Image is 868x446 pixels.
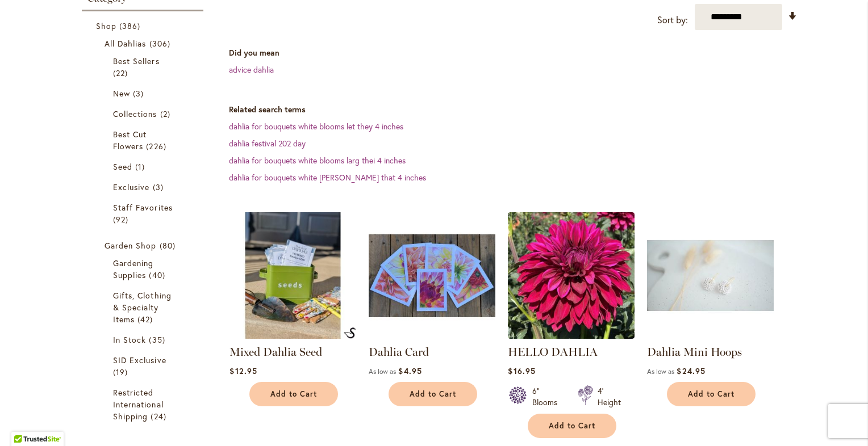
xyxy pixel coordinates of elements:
[113,366,131,378] span: 19
[146,140,169,152] span: 226
[528,414,616,438] button: Add to Cart
[369,212,495,339] img: Group shot of Dahlia Cards
[647,367,674,376] span: As low as
[113,161,132,172] span: Seed
[113,201,175,225] a: Staff Favorites
[137,313,156,325] span: 42
[119,20,143,32] span: 386
[369,367,396,376] span: As low as
[113,213,131,225] span: 92
[229,155,406,166] a: dahlia for bouquets white blooms larg thei 4 inches
[105,38,147,49] span: All Dahlias
[113,354,175,378] a: SID Exclusive
[398,365,422,376] span: $4.95
[249,382,338,406] button: Add to Cart
[229,138,306,149] a: dahlia festival 202 day
[229,212,356,339] img: Mixed Dahlia Seed
[369,345,429,359] a: Dahlia Card
[657,10,688,31] label: Sort by:
[113,56,160,66] span: Best Sellers
[113,55,175,79] a: Best Sellers
[647,330,774,341] a: Dahlia Mini Hoops
[410,389,456,399] span: Add to Cart
[149,37,173,49] span: 306
[113,202,173,213] span: Staff Favorites
[229,47,798,58] dt: Did you mean
[149,269,168,281] span: 40
[647,212,774,339] img: Dahlia Mini Hoops
[270,389,317,399] span: Add to Cart
[113,67,131,79] span: 22
[389,382,477,406] button: Add to Cart
[113,355,166,365] span: SID Exclusive
[113,108,157,119] span: Collections
[160,108,173,120] span: 2
[113,128,175,152] a: Best Cut Flowers
[113,87,175,99] a: New
[229,121,403,132] a: dahlia for bouquets white blooms let they 4 inches
[113,161,175,172] a: Seed
[508,212,635,339] img: Hello Dahlia
[113,386,175,422] a: Restricted International Shipping
[229,365,257,376] span: $12.95
[113,108,175,120] a: Collections
[96,20,116,31] span: Shop
[344,327,356,339] img: Mixed Dahlia Seed
[113,88,130,99] span: New
[369,330,495,341] a: Group shot of Dahlia Cards
[149,334,168,346] span: 35
[677,365,705,376] span: $24.95
[229,172,426,183] a: dahlia for bouquets white [PERSON_NAME] that 4 inches
[508,365,535,376] span: $16.95
[113,334,146,345] span: In Stock
[113,257,175,281] a: Gardening Supplies
[151,410,169,422] span: 24
[667,382,756,406] button: Add to Cart
[96,20,192,32] a: Shop
[113,290,172,325] span: Gifts, Clothing & Specialty Items
[160,239,178,251] span: 80
[113,129,147,152] span: Best Cut Flowers
[229,64,274,75] a: advice dahlia
[549,421,595,431] span: Add to Cart
[113,182,149,192] span: Exclusive
[113,289,175,325] a: Gifts, Clothing &amp; Specialty Items
[647,345,742,359] a: Dahlia Mini Hoops
[229,345,322,359] a: Mixed Dahlia Seed
[9,406,40,437] iframe: Launch Accessibility Center
[113,334,175,346] a: In Stock
[113,181,175,193] a: Exclusive
[688,389,735,399] span: Add to Cart
[532,385,564,408] div: 6" Blooms
[508,345,598,359] a: HELLO DAHLIA
[105,240,157,251] span: Garden Shop
[133,87,147,99] span: 3
[598,385,621,408] div: 4' Height
[229,330,356,341] a: Mixed Dahlia Seed Mixed Dahlia Seed
[153,181,166,193] span: 3
[229,104,798,115] dt: Related search terms
[113,258,153,280] span: Gardening Supplies
[105,239,183,251] a: Garden Shop
[113,387,164,422] span: Restricted International Shipping
[105,37,183,49] a: All Dahlias
[508,330,635,341] a: Hello Dahlia
[135,161,148,172] span: 1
